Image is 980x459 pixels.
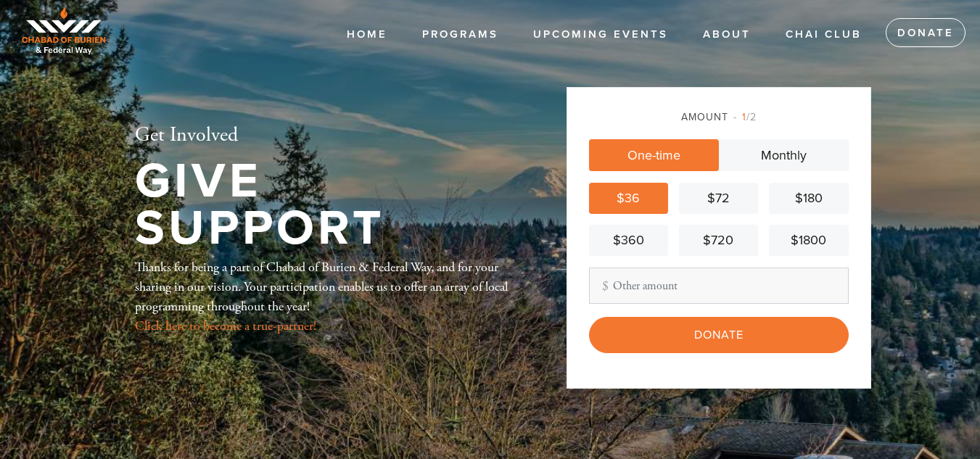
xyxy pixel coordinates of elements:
[589,268,849,304] input: Other amount
[589,109,849,125] div: Amount
[135,257,519,336] div: Thanks for being a part of Chabad of Burien & Federal Way, and for your sharing in our vision. Yo...
[685,231,752,250] div: $720
[775,231,842,250] div: $1800
[733,111,757,123] span: /2
[135,158,519,252] h1: Give Support
[679,225,758,256] a: $720
[595,189,662,208] div: $36
[589,139,719,171] a: One-time
[135,123,519,148] h2: Get Involved
[589,183,668,214] a: $36
[522,21,679,49] a: Upcoming events
[679,183,758,214] a: $72
[692,21,762,49] a: About
[685,189,752,208] div: $72
[22,7,105,59] img: Full%20Color%20copy%403x_0.png
[411,21,509,49] a: Programs
[336,21,398,49] a: Home
[886,18,965,47] a: Donate
[589,225,668,256] a: $360
[135,318,316,334] a: Click here to become a true-partner!
[775,21,873,49] a: Chai Club
[595,231,662,250] div: $360
[775,189,842,208] div: $180
[769,183,848,214] a: $180
[589,317,849,353] input: Donate
[719,139,849,171] a: Monthly
[742,111,746,123] span: 1
[769,225,848,256] a: $1800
